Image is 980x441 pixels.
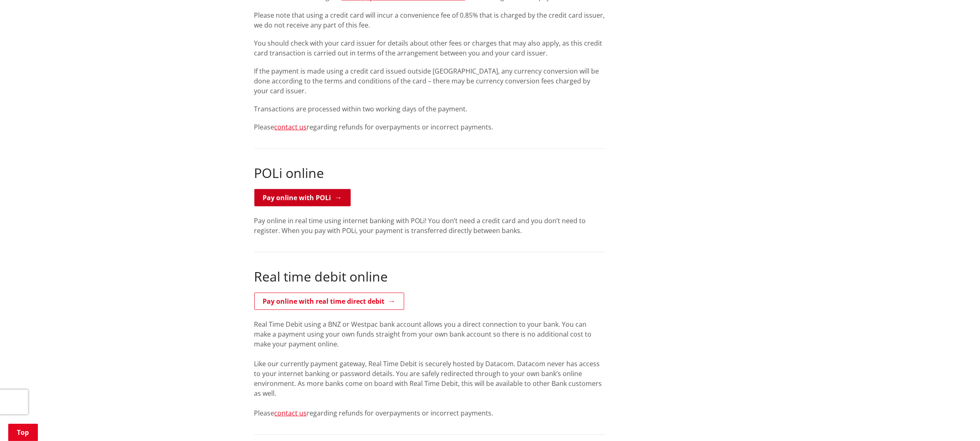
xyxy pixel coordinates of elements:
p: Please regarding refunds for overpayments or incorrect payments. [254,408,605,418]
p: Pay online in real time using internet banking with POLi! You don’t need a credit card and you do... [254,216,605,236]
a: Pay online with real time direct debit [254,293,404,310]
p: If the payment is made using a credit card issued outside [GEOGRAPHIC_DATA], any currency convers... [254,66,605,96]
p: Please regarding refunds for overpayments or incorrect payments. [254,122,605,132]
h2: POLi online [254,165,605,181]
iframe: Messenger Launcher [942,406,972,436]
p: Please note that using a credit card will incur a convenience fee of 0.85% that is charged by the... [254,10,605,30]
p: Real Time Debit using a BNZ or Westpac bank account allows you a direct connection to your bank. ... [254,319,605,349]
h2: Real time debit online [254,269,605,284]
p: Like our currently payment gateway, Real Time Debit is securely hosted by Datacom. Datacom never ... [254,359,605,398]
p: Transactions are processed within two working days of the payment. [254,104,605,114]
p: You should check with your card issuer for details about other fees or charges that may also appl... [254,38,605,58]
a: contact us [275,409,307,418]
a: Top [8,424,38,441]
a: contact us [275,122,307,132]
a: Pay online with POLi [254,189,351,206]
